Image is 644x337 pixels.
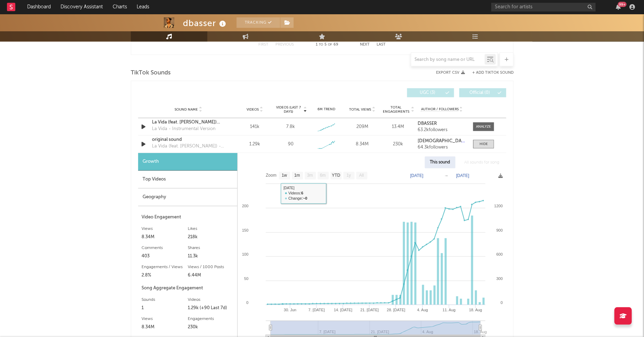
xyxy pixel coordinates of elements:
[142,224,188,233] div: Views
[236,17,280,28] button: Tracking
[496,252,502,256] text: 600
[411,90,443,95] span: UGC ( 3 )
[411,57,484,62] input: Search by song name or URL
[418,127,466,132] div: 63.2k followers
[500,300,502,304] text: 0
[360,42,370,46] button: Next
[308,307,325,312] text: 7. [DATE]
[239,123,271,130] div: 141k
[464,90,496,95] span: Official ( 0 )
[188,233,234,241] div: 218k
[328,43,332,46] span: of
[410,173,423,178] text: [DATE]
[377,42,386,46] button: Last
[188,263,234,271] div: Views / 1000 Posts
[131,69,171,77] span: TikTok Sounds
[459,88,506,97] button: Official(0)
[175,107,198,111] span: Sound Name
[417,307,428,312] text: 4. Aug
[346,123,378,130] div: 209M
[142,323,188,331] div: 8.34M
[142,243,188,252] div: Comments
[183,17,228,29] div: dbasser
[246,300,248,304] text: 0
[387,307,405,312] text: 28. [DATE]
[444,173,448,178] text: →
[142,284,234,292] div: Song Aggregate Engagement
[425,156,455,168] div: This sound
[319,43,323,46] span: to
[138,153,237,170] div: Growth
[188,243,234,252] div: Shares
[382,105,410,113] span: Total Engagements
[288,141,293,147] div: 90
[359,173,363,178] text: All
[472,71,513,75] button: + Add TikTok Sound
[615,4,620,10] button: 99+
[242,252,248,256] text: 100
[491,3,595,11] input: Search for artists
[239,141,271,147] div: 1.29k
[496,228,502,232] text: 900
[188,295,234,304] div: Videos
[188,314,234,323] div: Engagements
[152,119,225,126] a: La Vida (feat. [PERSON_NAME]) [Radio Edit]
[465,71,513,75] button: + Add TikTok Sound
[418,121,437,126] strong: DBASSER
[320,173,326,178] text: 6m
[436,71,465,75] button: Export CSV
[286,123,295,130] div: 7.8k
[346,141,378,147] div: 8.34M
[188,323,234,331] div: 230k
[469,307,482,312] text: 18. Aug
[142,252,188,260] div: 403
[138,170,237,188] div: Top Videos
[188,304,234,312] div: 1.29k (+90 Last 7d)
[407,88,454,97] button: UGC(3)
[274,105,303,113] span: Videos (last 7 days)
[284,307,296,312] text: 30. Jun
[346,173,351,178] text: 1y
[152,143,225,150] div: La Vida (feat. [PERSON_NAME]) - Original Mix
[142,213,234,221] div: Video Engagement
[142,314,188,323] div: Views
[494,203,502,208] text: 1200
[152,136,225,143] a: original sound
[332,173,340,178] text: YTD
[152,125,216,132] div: La Vida - Instrumental Version
[474,329,486,334] text: 18. Aug
[242,228,248,232] text: 150
[382,123,414,130] div: 13.4M
[442,307,455,312] text: 11. Aug
[244,276,248,280] text: 50
[418,138,466,143] a: [DEMOGRAPHIC_DATA] Oficial
[188,252,234,260] div: 11.3k
[496,276,502,280] text: 300
[142,271,188,279] div: 2.8%
[142,263,188,271] div: Engagements / Views
[308,40,346,49] div: 1 5 69
[266,173,276,178] text: Zoom
[349,107,371,111] span: Total Views
[418,145,466,150] div: 64.3k followers
[360,307,379,312] text: 21. [DATE]
[421,107,458,111] span: Author / Followers
[307,173,313,178] text: 3m
[142,304,188,312] div: 1
[310,106,343,112] div: 6M Trend
[275,42,294,46] button: Previous
[382,141,414,147] div: 230k
[418,121,466,126] a: DBASSER
[418,138,483,143] strong: [DEMOGRAPHIC_DATA] Oficial
[242,203,248,208] text: 200
[294,173,300,178] text: 1m
[247,107,259,111] span: Videos
[456,173,469,178] text: [DATE]
[459,156,504,168] div: All sounds for song
[334,307,352,312] text: 14. [DATE]
[138,188,237,206] div: Geography
[618,2,626,7] div: 99 +
[188,224,234,233] div: Likes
